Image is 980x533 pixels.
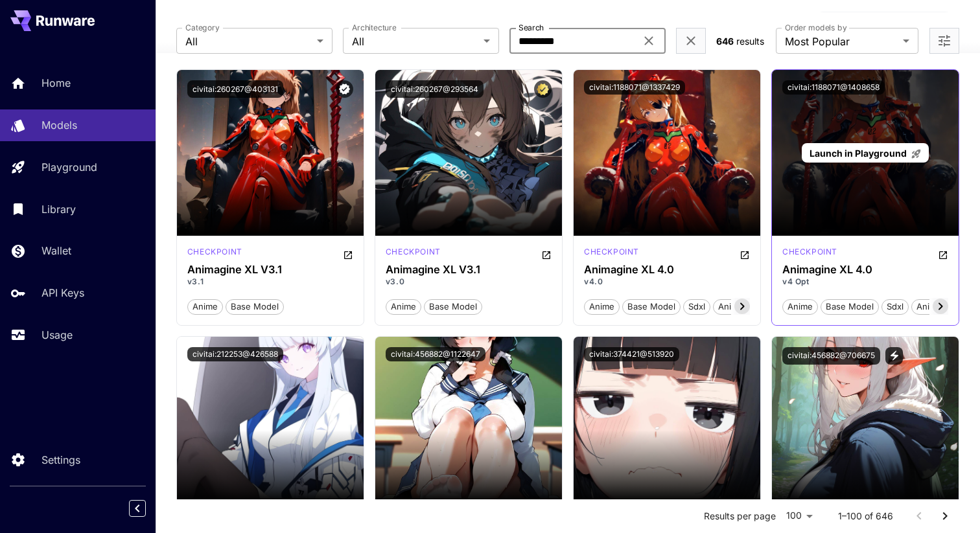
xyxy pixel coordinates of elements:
[41,285,84,301] p: API Keys
[809,12,959,41] button: $17.50661KI
[584,246,639,262] div: SDXL 1.0
[226,298,284,315] button: base model
[782,80,885,95] button: civitai:1188071@1408658
[187,347,283,361] button: civitai:212253@426588
[911,298,964,315] button: animagine
[821,301,878,313] span: base model
[386,276,552,288] p: v3.0
[622,298,681,315] button: base model
[802,143,928,163] a: Launch in Playground
[185,34,312,49] span: All
[139,497,156,520] div: Collapse sidebar
[226,301,283,313] span: base model
[684,301,710,313] span: sdxl
[782,246,837,258] p: checkpoint
[785,34,898,49] span: Most Popular
[343,246,353,262] button: Open in CivitAI
[932,503,958,529] button: Go to next page
[782,246,837,262] div: SDXL 1.0
[740,246,750,262] button: Open in CivitAI
[882,301,908,313] span: sdxl
[716,36,734,47] span: 646
[386,246,441,258] p: checkpoint
[386,264,552,276] h3: Animagine XL V3.1
[41,452,80,468] p: Settings
[541,246,552,262] button: Open in CivitAI
[519,22,544,33] label: Search
[881,298,909,315] button: sdxl
[584,347,679,361] button: civitai:374421@513920
[534,80,552,98] button: Certified Model – Vetted for best performance and includes a commercial license.
[584,80,685,95] button: civitai:1188071@1337429
[938,246,948,262] button: Open in CivitAI
[783,301,817,313] span: anime
[885,347,903,365] button: View trigger words
[187,264,353,276] h3: Animagine XL V3.1
[937,33,952,49] button: Open more filters
[425,301,482,313] span: base model
[187,276,353,288] p: v3.1
[188,301,222,313] span: anime
[683,33,699,49] button: Clear filters (1)
[584,298,620,315] button: anime
[41,243,71,258] p: Wallet
[185,22,220,33] label: Category
[41,327,73,343] p: Usage
[424,298,482,315] button: base model
[584,276,750,288] p: v4.0
[386,298,421,315] button: anime
[781,506,817,525] div: 100
[336,80,353,98] button: Verified working
[623,301,680,313] span: base model
[838,510,893,523] p: 1–100 of 646
[782,347,880,365] button: civitai:456882@706675
[810,148,907,159] span: Launch in Playground
[187,246,242,258] p: checkpoint
[41,201,76,217] p: Library
[713,298,765,315] button: animagine
[785,22,846,33] label: Order models by
[386,301,421,313] span: anime
[352,22,396,33] label: Architecture
[782,264,948,276] h3: Animagine XL 4.0
[736,36,764,47] span: results
[187,298,223,315] button: anime
[585,301,619,313] span: anime
[386,80,484,98] button: civitai:260267@293564
[41,117,77,133] p: Models
[41,75,71,91] p: Home
[187,80,283,98] button: civitai:260267@403131
[584,246,639,258] p: checkpoint
[683,298,710,315] button: sdxl
[386,347,485,361] button: civitai:456882@1122647
[704,510,776,523] p: Results per page
[129,500,146,517] button: Collapse sidebar
[386,246,441,262] div: SDXL 1.0
[187,246,242,262] div: SDXL 1.0
[584,264,750,276] h3: Animagine XL 4.0
[782,276,948,288] p: v4 Opt
[912,301,963,313] span: animagine
[714,301,765,313] span: animagine
[821,298,879,315] button: base model
[41,159,97,175] p: Playground
[782,298,818,315] button: anime
[352,34,478,49] span: All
